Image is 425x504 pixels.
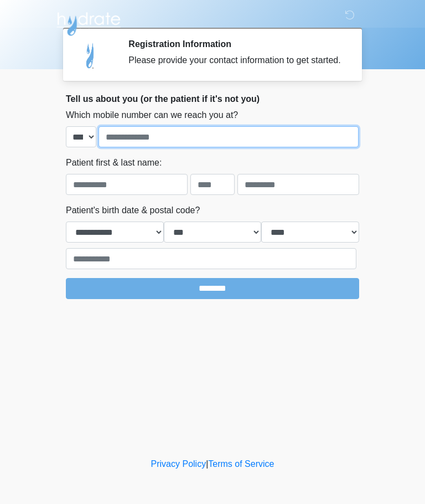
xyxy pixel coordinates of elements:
[151,459,206,469] a: Privacy Policy
[208,459,274,469] a: Terms of Service
[206,459,208,469] a: |
[66,109,238,122] label: Which mobile number can we reach you at?
[66,94,359,104] h2: Tell us about you (or the patient if it's not you)
[55,8,122,37] img: Hydrate IV Bar - Arcadia Logo
[74,39,107,72] img: Agent Avatar
[128,54,343,67] div: Please provide your contact information to get started.
[66,156,162,169] label: Patient first & last name:
[66,204,200,217] label: Patient's birth date & postal code?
